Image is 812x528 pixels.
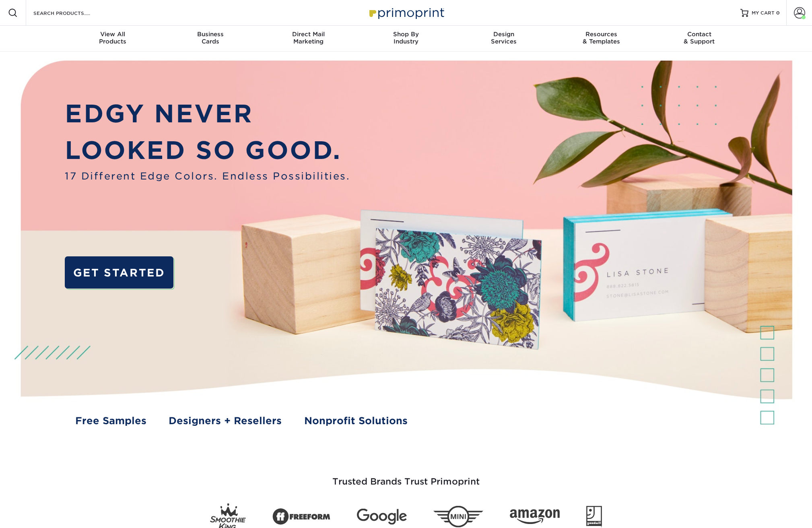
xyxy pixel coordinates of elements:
div: Industry [357,31,455,45]
div: & Templates [552,31,650,45]
a: Contact& Support [650,26,748,52]
span: Business [162,31,260,38]
span: View All [64,31,162,38]
span: 17 Different Edge Colors. Endless Possibilities. [65,169,350,184]
img: Google [357,508,407,525]
span: 0 [776,10,780,16]
p: EDGY NEVER [65,96,350,132]
img: Goodwill [586,506,602,528]
div: & Support [650,31,748,45]
a: Resources& Templates [552,26,650,52]
a: Free Samples [75,414,146,428]
a: Nonprofit Solutions [304,414,408,428]
img: Primoprint [366,4,446,21]
img: Mini [433,505,483,528]
h3: Trusted Brands Trust Primoprint [171,457,641,497]
a: DesignServices [455,26,552,52]
img: Amazon [510,509,560,524]
div: Products [64,31,162,45]
a: Direct MailMarketing [260,26,357,52]
div: Cards [162,31,260,45]
span: Contact [650,31,748,38]
a: Designers + Resellers [169,414,282,428]
a: Shop ByIndustry [357,26,455,52]
span: Direct Mail [260,31,357,38]
div: Marketing [260,31,357,45]
span: Shop By [357,31,455,38]
span: Design [455,31,552,38]
a: View AllProducts [64,26,162,52]
span: Resources [552,31,650,38]
input: SEARCH PRODUCTS..... [33,8,111,18]
p: LOOKED SO GOOD. [65,132,350,169]
div: Services [455,31,552,45]
a: GET STARTED [65,256,173,289]
a: BusinessCards [162,26,260,52]
span: MY CART [752,10,775,16]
